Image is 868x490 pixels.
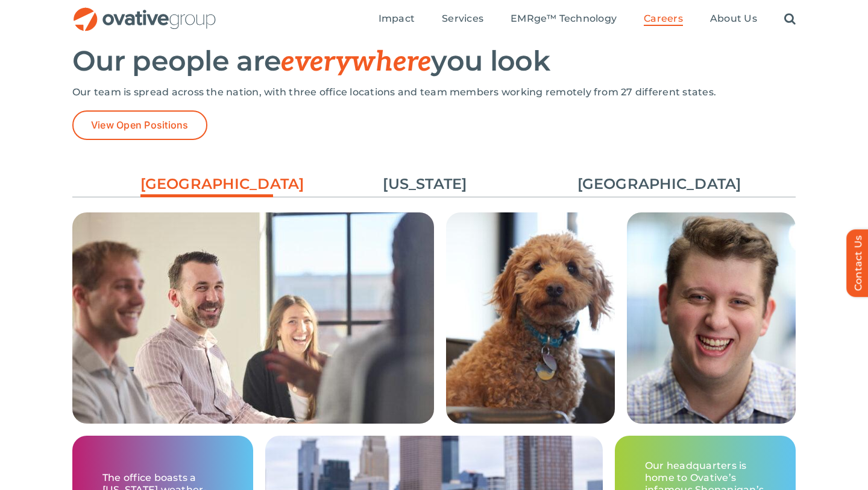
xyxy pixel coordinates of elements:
[72,46,796,77] h2: Our people are you look
[91,119,189,131] span: View Open Positions
[442,13,483,26] a: Services
[577,174,710,194] a: [GEOGRAPHIC_DATA]
[379,13,415,25] span: Impact
[511,13,617,25] span: EMRge™ Technology
[72,168,796,200] ul: Post Filters
[644,13,683,25] span: Careers
[72,110,207,140] a: View Open Positions
[784,13,796,26] a: Search
[379,13,415,26] a: Impact
[140,174,273,200] a: [GEOGRAPHIC_DATA]
[442,13,483,25] span: Services
[446,212,615,424] img: Careers – Minneapolis Grid 4
[281,45,431,79] span: everywhere
[627,212,796,424] img: Careers – Minneapolis Grid 3
[359,174,491,194] a: [US_STATE]
[710,13,757,26] a: About Us
[511,13,617,26] a: EMRge™ Technology
[72,86,796,98] p: Our team is spread across the nation, with three office locations and team members working remote...
[72,6,217,17] a: OG_Full_horizontal_RGB
[710,13,757,25] span: About Us
[644,13,683,26] a: Careers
